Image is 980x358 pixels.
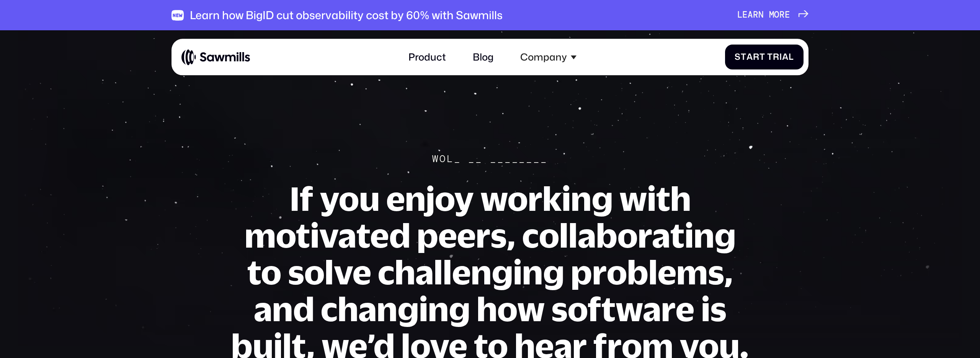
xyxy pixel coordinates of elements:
span: m [769,10,774,20]
span: L [737,10,743,20]
span: i [779,52,782,62]
a: StartTrial [725,44,804,69]
a: Product [401,44,453,71]
span: n [758,10,764,20]
span: a [746,52,753,62]
span: r [753,52,759,62]
div: WoL_ __ ________ [432,153,547,165]
span: t [759,52,765,62]
span: T [767,52,773,62]
div: Company [513,44,584,71]
span: r [773,52,779,62]
div: Company [520,51,567,63]
div: Learn how BigID cut observability cost by 60% with Sawmills [190,8,503,22]
span: a [748,10,753,20]
span: r [753,10,758,20]
span: S [735,52,741,62]
span: e [785,10,790,20]
span: a [782,52,789,62]
a: Blog [465,44,501,71]
span: r [779,10,785,20]
span: o [774,10,779,20]
span: t [741,52,746,62]
a: Learnmore [737,10,808,20]
span: l [789,52,794,62]
span: e [742,10,748,20]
